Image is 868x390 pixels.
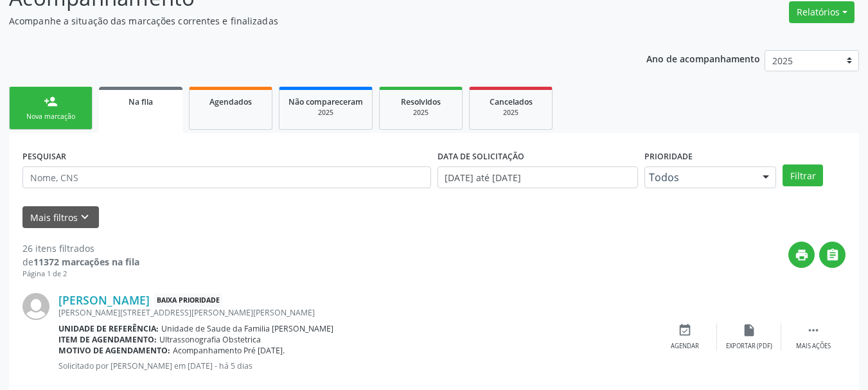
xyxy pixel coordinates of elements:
div: [PERSON_NAME][STREET_ADDRESS][PERSON_NAME][PERSON_NAME] [58,307,653,318]
input: Nome, CNS [22,166,431,188]
img: img [22,293,49,320]
button:  [819,242,846,268]
div: Nova marcação [19,112,83,121]
i: insert_drive_file [742,323,756,337]
div: Mais ações [796,342,831,351]
span: Todos [649,171,750,184]
span: Não compareceram [288,96,363,107]
button: Relatórios [789,1,855,23]
button: Mais filtroskeyboard_arrow_down [22,206,99,229]
b: Motivo de agendamento: [58,345,170,356]
p: Acompanhe a situação das marcações correntes e finalizadas [9,14,604,28]
input: Selecione um intervalo [438,166,639,188]
i: keyboard_arrow_down [78,210,92,224]
div: Agendar [671,342,699,351]
b: Unidade de referência: [58,323,159,334]
div: Página 1 de 2 [22,269,139,279]
div: de [22,255,139,269]
span: Resolvidos [401,96,441,107]
label: PESQUISAR [22,146,66,166]
div: 2025 [288,108,363,118]
i:  [826,248,840,262]
span: Baixa Prioridade [154,294,222,307]
button: Filtrar [783,164,823,186]
b: Item de agendamento: [58,334,157,345]
i: print [795,248,809,262]
i:  [806,323,820,337]
label: Prioridade [644,146,693,166]
label: DATA DE SOLICITAÇÃO [438,146,524,166]
p: Solicitado por [PERSON_NAME] em [DATE] - há 5 dias [58,360,653,371]
span: Cancelados [490,96,533,107]
span: Unidade de Saude da Familia [PERSON_NAME] [161,323,333,334]
span: Acompanhamento Pré [DATE]. [173,345,285,356]
i: event_available [678,323,692,337]
span: Ultrassonografia Obstetrica [159,334,261,345]
div: 2025 [389,108,453,118]
div: person_add [44,94,58,109]
strong: 11372 marcações na fila [33,256,139,268]
span: Na fila [128,96,153,107]
div: Exportar (PDF) [726,342,772,351]
span: Agendados [209,96,252,107]
a: [PERSON_NAME] [58,293,150,307]
div: 2025 [479,108,543,118]
div: 26 itens filtrados [22,242,139,255]
button: print [788,242,815,268]
p: Ano de acompanhamento [646,50,760,66]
